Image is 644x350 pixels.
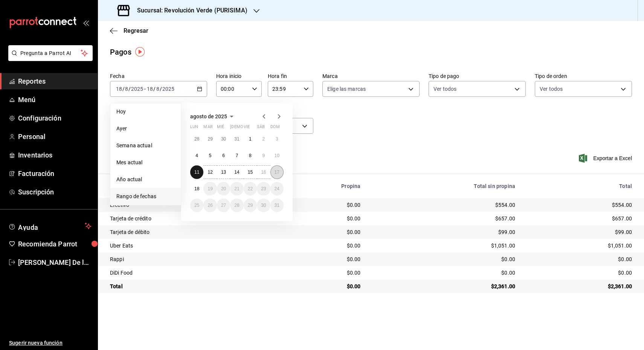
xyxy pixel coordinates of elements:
button: 19 de agosto de 2025 [203,182,217,196]
button: 6 de agosto de 2025 [217,149,230,162]
div: Pagos [110,46,131,58]
abbr: 3 de agosto de 2025 [276,136,278,142]
button: 24 de agosto de 2025 [270,182,284,196]
span: Menú [18,95,92,105]
button: 8 de agosto de 2025 [244,149,257,162]
abbr: 4 de agosto de 2025 [195,153,198,158]
label: Marca [322,73,420,79]
abbr: 28 de agosto de 2025 [234,203,239,208]
button: 30 de agosto de 2025 [257,199,270,212]
button: 4 de agosto de 2025 [190,149,203,162]
div: $0.00 [282,201,360,209]
div: Total [110,283,270,290]
input: ---- [162,86,175,92]
abbr: 1 de agosto de 2025 [249,136,252,142]
div: Total sin propina [372,183,515,189]
div: Rappi [110,255,270,263]
input: ---- [131,86,143,92]
img: Tooltip marker [135,47,145,57]
div: $657.00 [372,215,515,222]
span: Ver todos [433,85,456,93]
div: $0.00 [372,269,515,277]
abbr: 25 de agosto de 2025 [194,203,199,208]
div: $99.00 [372,228,515,236]
span: / [153,86,156,92]
button: 18 de agosto de 2025 [190,182,203,196]
a: Pregunta a Parrot AI [5,55,93,63]
span: Hoy [116,108,175,116]
div: $0.00 [282,255,360,263]
abbr: 6 de agosto de 2025 [222,153,225,158]
abbr: domingo [270,124,280,132]
button: 7 de agosto de 2025 [230,149,243,162]
div: $2,361.00 [527,283,632,290]
abbr: 30 de agosto de 2025 [261,203,266,208]
button: 26 de agosto de 2025 [203,199,217,212]
abbr: 16 de agosto de 2025 [261,170,266,175]
abbr: 2 de agosto de 2025 [262,136,265,142]
abbr: 20 de agosto de 2025 [221,186,226,191]
abbr: 21 de agosto de 2025 [234,186,239,191]
div: $0.00 [372,255,515,263]
button: 1 de agosto de 2025 [244,132,257,146]
button: 23 de agosto de 2025 [257,182,270,196]
input: -- [156,86,160,92]
abbr: 29 de agosto de 2025 [248,203,253,208]
div: $657.00 [527,215,632,222]
abbr: jueves [230,124,275,132]
span: Facturación [18,168,92,179]
abbr: viernes [244,124,250,132]
input: -- [116,86,122,92]
abbr: miércoles [217,124,224,132]
span: Inventarios [18,150,92,160]
div: $0.00 [282,228,360,236]
span: Ayer [116,125,175,133]
input: -- [125,86,128,92]
abbr: 15 de agosto de 2025 [248,170,253,175]
button: open_drawer_menu [83,20,89,26]
abbr: 13 de agosto de 2025 [221,170,226,175]
span: Rango de fechas [116,193,175,200]
span: Elige las marcas [327,85,366,93]
button: 21 de agosto de 2025 [230,182,243,196]
input: -- [147,86,153,92]
button: 9 de agosto de 2025 [257,149,270,162]
span: / [160,86,162,92]
button: 20 de agosto de 2025 [217,182,230,196]
span: / [128,86,131,92]
button: agosto de 2025 [190,112,236,121]
abbr: 17 de agosto de 2025 [275,170,279,175]
span: Año actual [116,176,175,183]
abbr: 27 de agosto de 2025 [221,203,226,208]
label: Fecha [110,73,207,79]
span: [PERSON_NAME] De la [PERSON_NAME] [18,257,92,267]
span: Reportes [18,76,92,86]
span: Mes actual [116,159,175,167]
button: 14 de agosto de 2025 [230,165,243,179]
abbr: 30 de julio de 2025 [221,136,226,142]
button: 3 de agosto de 2025 [270,132,284,146]
span: Regresar [124,27,148,34]
abbr: 18 de agosto de 2025 [194,186,199,191]
span: Ayuda [18,222,82,231]
div: $1,051.00 [527,242,632,249]
abbr: 11 de agosto de 2025 [194,170,199,175]
button: 29 de julio de 2025 [203,132,217,146]
span: Personal [18,131,92,142]
button: 16 de agosto de 2025 [257,165,270,179]
button: 31 de agosto de 2025 [270,199,284,212]
div: Tarjeta de crédito [110,215,270,222]
div: Propina [282,183,360,189]
button: 25 de agosto de 2025 [190,199,203,212]
abbr: 9 de agosto de 2025 [262,153,265,158]
label: Tipo de pago [429,73,526,79]
div: DiDi Food [110,269,270,277]
button: 17 de agosto de 2025 [270,165,284,179]
button: 28 de julio de 2025 [190,132,203,146]
span: Recomienda Parrot [18,239,92,249]
div: Uber Eats [110,242,270,249]
div: $0.00 [282,242,360,249]
button: 28 de agosto de 2025 [230,199,243,212]
abbr: 26 de agosto de 2025 [208,203,212,208]
button: 10 de agosto de 2025 [270,149,284,162]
